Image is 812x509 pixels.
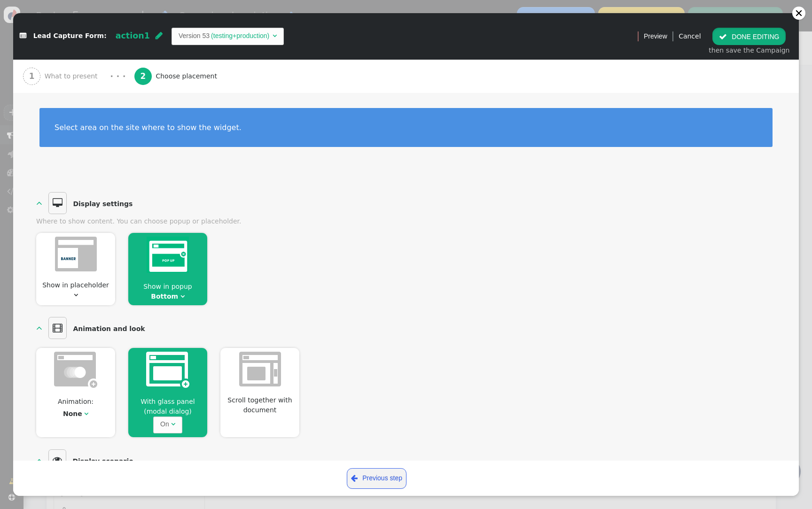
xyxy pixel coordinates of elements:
[180,293,185,300] span: 
[220,395,299,415] span: Scroll together with document
[36,323,42,332] span: 
[54,397,98,407] span: Animation:
[644,31,667,41] span: Preview
[74,292,78,298] span: 
[84,410,88,417] span: 
[110,70,125,83] div: · · ·
[273,32,277,39] span: 
[55,123,757,132] div: Select area on the site where to show the widget.
[48,449,66,471] span: 
[179,31,210,41] td: Version 53
[48,192,67,214] span: 
[146,352,189,388] img: modal_dialog.png
[143,283,192,290] span: Show in popup
[347,468,407,489] a: Previous step
[171,421,175,427] span: 
[42,281,109,289] span: Show in placeholder
[151,293,178,300] a: Bottom
[709,46,789,55] div: then save the Campaign
[55,237,97,271] img: show_in_container_dimmed.png
[351,472,358,484] span: 
[156,31,163,40] span: 
[36,455,42,464] span: 
[23,60,134,93] a: 1 What to present · · ·
[679,32,701,40] a: Cancel
[160,419,169,429] div: On
[29,71,35,81] b: 1
[36,449,138,471] a:   Display scenario
[36,317,149,339] a:   Animation and look
[36,216,776,226] div: Where to show content. You can choose popup or placeholder.
[147,237,189,273] img: show_in_popup.png
[48,317,67,339] span: 
[128,397,207,416] span: With glass panel (modal dialog)
[134,60,238,93] a: 2 Choose placement
[73,200,133,208] b: Display settings
[116,31,150,40] span: action1
[54,352,97,388] img: animation_dimmed.png
[719,33,727,40] span: 
[72,457,133,464] b: Display scenario
[36,198,42,208] span: 
[156,71,221,81] span: Choose placement
[20,33,26,39] span: 
[63,409,82,419] div: None
[33,32,107,40] span: Lead Capture Form:
[45,71,101,81] span: What to present
[210,31,271,41] td: (testing+production)
[141,71,146,81] b: 2
[73,325,145,332] b: Animation and look
[644,28,667,45] a: Preview
[36,192,137,214] a:   Display settings
[712,28,786,45] button: DONE EDITING
[239,352,281,386] img: scroll_with_doc_dimmed.png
